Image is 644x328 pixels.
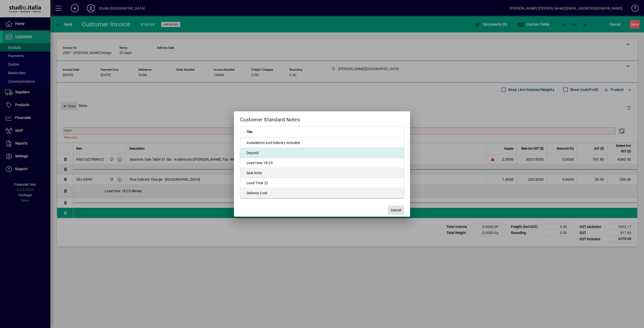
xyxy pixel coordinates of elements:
h2: Customer Standard Notes [234,111,410,126]
td: Delivery Cost [240,188,404,198]
td: Lead Time 22 [240,178,404,188]
td: Lead time 18-20 [240,158,404,168]
td: Sale Note [240,168,404,178]
td: Installation and Delivery Included [240,138,404,148]
td: Deposit [240,148,404,158]
span: Cancel [391,208,401,213]
button: Cancel [388,206,404,215]
span: Title [247,129,252,135]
